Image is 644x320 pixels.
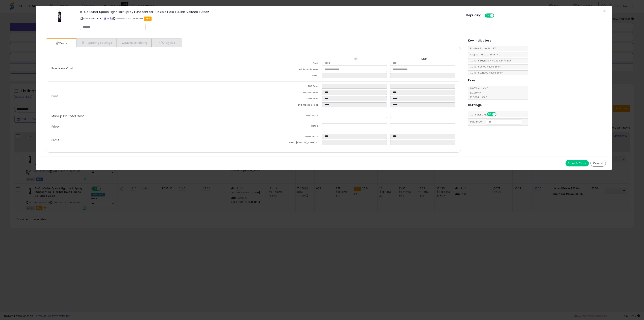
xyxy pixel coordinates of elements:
th: Min [322,57,390,61]
h3: R+Co Outer Space Light Hair Spray | Unscented | Flexible Hold | Builds Volume | 9.5oz [80,10,460,13]
span: ON [485,14,490,17]
h5: Repricing: [466,14,482,17]
h5: Fees [468,78,476,83]
span: OFF [494,14,500,17]
span: Current Landed Price: $35.84 [468,71,503,74]
a: BuyBox page [104,17,106,20]
span: 15.00 % for > $10 [468,96,487,99]
td: Gross Profit [253,134,322,140]
span: FBA [144,17,152,21]
a: Repricing Settings [76,38,116,47]
a: Your listing only [110,17,112,20]
td: Total Fees [253,96,322,102]
a: Costs [46,39,76,47]
a: All offer listings [107,17,109,20]
td: Total [253,73,322,79]
p: Price [48,125,253,128]
img: 31ysl6kXGKL._SL60_.jpg [54,10,66,22]
a: Business Pricing [116,38,152,47]
span: Map Price: [468,120,522,123]
p: Markup On Total Cost [48,114,253,118]
h5: Key Indicators [468,38,491,43]
span: BuyBox Share 24h: 8% [468,47,496,50]
a: Analytics [152,38,181,47]
p: Purchase Cost [48,67,253,70]
td: Listed [253,123,322,130]
span: Current Buybox Price: [468,59,511,62]
td: Total Costs & Fees [253,102,322,109]
span: ( FBA ) [504,59,511,62]
p: ASIN: B00YFVBQEO | SKU: D-RCO-023426-WS [80,15,460,22]
td: FBA Fees [253,84,322,90]
span: 8.00 % for <= $10 [468,87,488,99]
td: Cost [253,61,322,67]
td: Additional Costs [253,67,322,73]
span: × [603,8,606,14]
span: Current Listed Price: $35.84 [468,65,501,68]
p: Fees [48,95,253,98]
span: Avg. Win Price 24h: $33.42 [468,53,500,56]
p: Profit [48,138,253,142]
h5: Settings [468,103,482,108]
th: Max [390,57,459,61]
td: Profit [PERSON_NAME] % [253,140,322,146]
td: Amazon Fees [253,90,322,96]
span: ON [487,113,492,116]
span: $35.84 [495,59,511,62]
span: $0.30 min [468,91,482,95]
span: OFF [496,113,502,116]
td: Mark Up % [253,113,322,119]
button: Cancel [590,160,606,167]
button: Save & Close [566,160,589,166]
span: Consider CPT: [468,113,502,116]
